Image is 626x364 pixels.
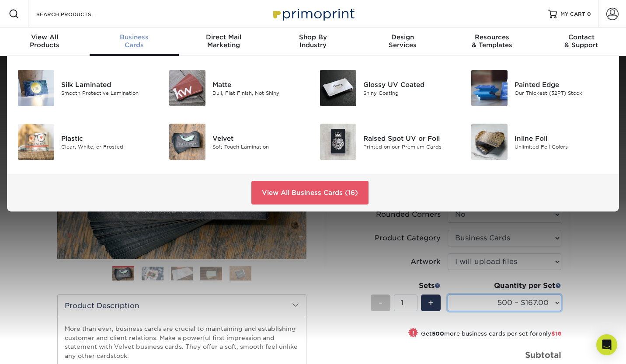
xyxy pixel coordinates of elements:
[61,89,155,97] div: Smooth Protective Lamination
[560,10,585,18] span: MY CART
[268,28,358,56] a: Shop ByIndustry
[212,89,306,97] div: Dull, Flat Finish, Not Shiny
[268,33,358,49] div: Industry
[515,80,609,89] div: Painted Edge
[179,33,268,41] span: Direct Mail
[61,80,155,89] div: Silk Laminated
[515,89,609,97] div: Our Thickest (32PT) Stock
[447,28,537,56] a: Resources& Templates
[35,9,121,19] input: SEARCH PRODUCTS.....
[363,89,457,97] div: Shiny Coating
[363,80,457,89] div: Glossy UV Coated
[212,143,306,150] div: Soft Touch Lamination
[536,33,626,41] span: Contact
[536,28,626,56] a: Contact& Support
[179,28,268,56] a: Direct MailMarketing
[179,33,268,49] div: Marketing
[61,143,155,150] div: Clear, White, or Frosted
[596,334,617,355] div: Open Intercom Messenger
[169,66,307,110] a: Matte Business Cards Matte Dull, Flat Finish, Not Shiny
[90,28,179,56] a: BusinessCards
[471,70,508,106] img: Painted Edge Business Cards
[587,11,591,17] span: 0
[358,33,447,41] span: Design
[18,124,54,160] img: Plastic Business Cards
[17,66,156,110] a: Silk Laminated Business Cards Silk Laminated Smooth Protective Lamination
[18,70,54,106] img: Silk Laminated Business Cards
[169,70,205,106] img: Matte Business Cards
[2,337,74,361] iframe: Google Customer Reviews
[471,66,609,110] a: Painted Edge Business Cards Painted Edge Our Thickest (32PT) Stock
[61,133,155,143] div: Plastic
[169,120,307,163] a: Velvet Business Cards Velvet Soft Touch Lamination
[515,133,609,143] div: Inline Foil
[90,33,179,41] span: Business
[358,33,447,49] div: Services
[515,143,609,150] div: Unlimited Foil Colors
[358,28,447,56] a: DesignServices
[320,66,458,110] a: Glossy UV Coated Business Cards Glossy UV Coated Shiny Coating
[269,4,357,23] img: Primoprint
[251,181,369,205] a: View All Business Cards (16)
[363,133,457,143] div: Raised Spot UV or Foil
[525,350,561,360] strong: Subtotal
[268,33,358,41] span: Shop By
[320,70,356,106] img: Glossy UV Coated Business Cards
[536,33,626,49] div: & Support
[90,33,179,49] div: Cards
[320,120,458,163] a: Raised Spot UV or Foil Business Cards Raised Spot UV or Foil Printed on our Premium Cards
[471,124,508,160] img: Inline Foil Business Cards
[17,120,156,163] a: Plastic Business Cards Plastic Clear, White, or Frosted
[447,33,537,49] div: & Templates
[212,80,306,89] div: Matte
[363,143,457,150] div: Printed on our Premium Cards
[471,120,609,163] a: Inline Foil Business Cards Inline Foil Unlimited Foil Colors
[447,33,537,41] span: Resources
[169,124,205,160] img: Velvet Business Cards
[212,133,306,143] div: Velvet
[320,124,356,160] img: Raised Spot UV or Foil Business Cards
